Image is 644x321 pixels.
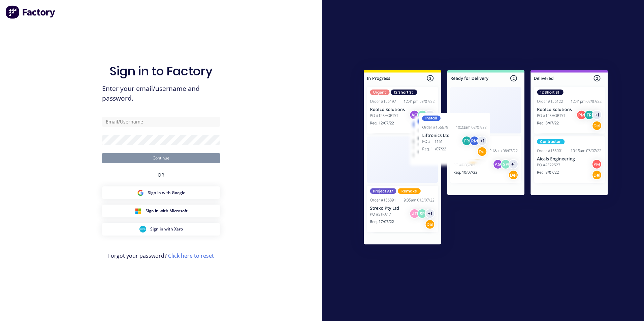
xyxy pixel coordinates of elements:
img: Factory [5,5,56,19]
button: Xero Sign inSign in with Xero [102,223,220,236]
h1: Sign in to Factory [109,64,213,78]
img: Microsoft Sign in [135,208,141,214]
input: Email/Username [102,117,220,127]
button: Microsoft Sign inSign in with Microsoft [102,205,220,217]
span: Sign in with Microsoft [146,208,188,214]
a: Click here to reset [168,252,214,259]
span: Forgot your password? [108,252,214,260]
button: Google Sign inSign in with Google [102,186,220,199]
img: Sign in [349,57,623,260]
div: OR [158,163,164,186]
img: Google Sign in [137,189,144,196]
span: Sign in with Google [148,190,185,196]
span: Enter your email/username and password. [102,84,220,103]
button: Continue [102,153,220,163]
span: Sign in with Xero [150,226,183,232]
img: Xero Sign in [139,226,146,233]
